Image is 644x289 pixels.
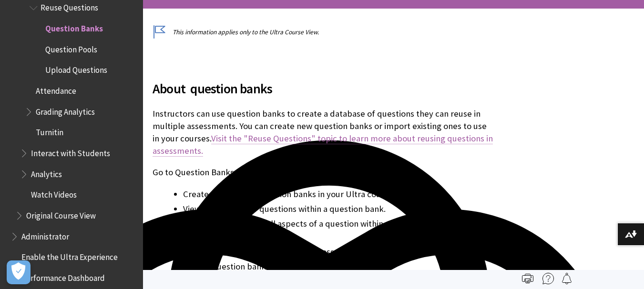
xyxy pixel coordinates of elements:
span: Performance Dashboard [21,270,105,283]
span: Question Pools [45,41,97,54]
li: Add, edit, and delete all aspects of a question within new and existing question banks. [183,217,493,244]
span: Interact with Students [31,145,110,158]
li: Import question banks from Original courses to Ultra. [183,260,493,273]
span: Turnitin [36,125,63,138]
span: Grading Analytics [36,104,95,117]
a: Visit the "Reuse Questions" topic to learn more about reusing questions in assessments. [153,133,493,157]
span: Upload Questions [45,62,107,75]
p: Go to Question Banks to: [153,166,493,179]
span: Attendance [36,83,76,96]
img: Print [522,273,533,284]
p: Instructors can use question banks to create a database of questions they can reuse in multiple a... [153,108,493,158]
span: About question banks [153,79,493,99]
li: View and search for questions within a question bank. [183,202,493,216]
span: Analytics [31,166,62,179]
p: This information applies only to the Ultra Course View. [153,28,493,37]
li: Create new, empty question banks in your Ultra courses. [183,188,493,201]
span: Administrator [21,229,69,241]
span: Question Banks [45,20,103,33]
span: Watch Videos [31,187,77,199]
li: Copy questions from other banks or assessments into a question bank. [183,245,493,259]
span: Enable the Ultra Experience [21,249,118,262]
button: Open Preferences [7,260,31,284]
span: Original Course View [26,208,96,220]
img: More help [542,273,554,284]
img: Follow this page [561,273,572,284]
